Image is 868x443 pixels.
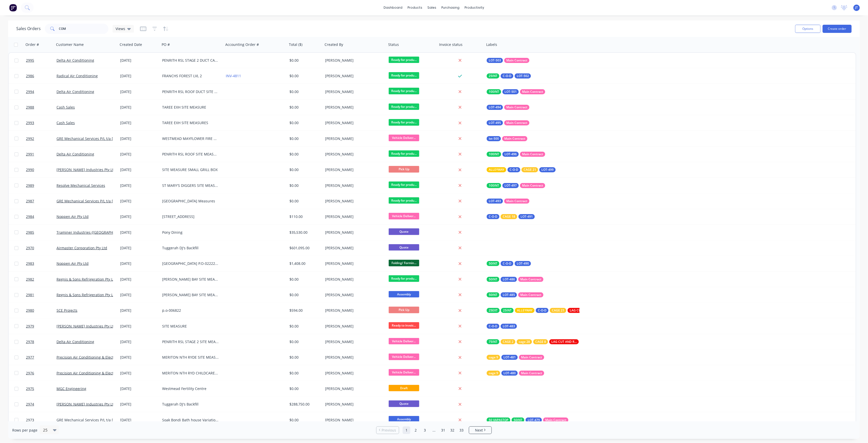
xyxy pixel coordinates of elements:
span: 2990 [26,167,34,172]
span: LOT-502 [517,73,529,79]
input: Search... [59,24,109,34]
div: Order # [25,42,39,47]
div: [DATE] [120,167,158,172]
div: $0.00 [289,355,319,360]
span: Vehicle Deliver... [389,338,419,344]
a: Resolve Mechanical Services [57,183,105,188]
div: SITE MEASURE [162,324,219,329]
span: LOT-495 [489,120,501,125]
span: CAGE 2 [503,339,513,344]
span: 2978 [26,339,34,344]
span: LAG CUT AND READY [570,308,595,313]
span: LOT-490 [517,261,529,266]
div: Tuggerah DJ's Backfill [162,245,219,251]
div: FRANCHS FOREST LVL 2 [162,73,219,79]
a: Traminer Industries ([GEOGRAPHIC_DATA]) Pty Ltd [57,230,141,235]
span: 2991 [26,152,34,157]
span: Vehicle Deliver... [389,354,419,360]
span: Quote [389,244,419,251]
span: 75INT [489,339,497,344]
span: Main Contract [506,58,527,63]
a: GRE Mechanical Services P/L t/a [PERSON_NAME] & [PERSON_NAME] [57,199,173,203]
a: Page 32 [449,426,456,434]
div: [DATE] [120,277,158,282]
div: purchasing [439,4,462,11]
a: SCE Projects [57,308,77,313]
button: Create order [823,25,852,33]
div: [PERSON_NAME] [325,371,382,376]
span: Main Contract [504,136,525,141]
a: 2989 [26,178,57,193]
button: 75INTCAGE 2cage 28CAGE 8LAG CUT AND READY [487,339,623,344]
a: Page 3 [421,426,429,434]
a: [PERSON_NAME] Industries Pty Ltd [57,167,116,172]
span: 2977 [26,355,34,360]
span: Next [475,428,483,433]
span: C-O-D [503,261,511,266]
span: 100INT [489,183,499,188]
span: C-O-D [510,167,518,172]
span: Main Contract [545,418,566,423]
span: LOT-494 [489,105,501,110]
div: [PERSON_NAME] [325,292,382,297]
a: Cash Sales [57,120,75,125]
span: LOT-486 [503,277,515,282]
span: 2988 [26,105,34,110]
div: $0.00 [289,136,319,141]
button: LOT-503Main Contract [487,58,529,63]
button: cage 9LOT-480Main Contract [487,371,544,376]
div: $0.00 [289,183,319,188]
div: MERITON NTH RYDE SITE MEASURE [162,355,219,360]
div: [DATE] [120,371,158,376]
a: [PERSON_NAME] Industries Pty Ltd [57,402,116,407]
a: Noppen Air Pty Ltd [57,261,89,266]
div: [DATE] [120,292,158,297]
div: Customer Name [56,42,84,47]
a: Page 33 [458,426,465,434]
span: Ready for produ... [389,72,419,79]
div: ST MARY'S DIGGERS SITE MEASURES [162,183,219,188]
div: Labels [486,42,497,47]
div: Status [388,42,399,47]
div: [DATE] [120,386,158,391]
div: Tuggerah DJ's Backfill [162,402,219,407]
div: [PERSON_NAME] [325,89,382,94]
button: 100INTLOT-497Main Contract [487,183,545,188]
div: [PERSON_NAME] [325,120,382,125]
span: Vehicle Deliver... [389,369,419,375]
a: 2977 [26,350,57,365]
a: 2994 [26,84,57,99]
div: [DATE] [120,136,158,141]
div: [PERSON_NAME] [325,355,382,360]
div: [DATE] [120,339,158,344]
span: Ready for produ... [389,103,419,110]
span: cage 28 [519,339,530,344]
div: $0.00 [289,120,319,125]
span: Main Contract [506,120,527,125]
span: Main Contract [506,105,527,110]
span: C-O-D [538,308,547,313]
div: [PERSON_NAME] [325,199,382,204]
button: 50INTLOT-486Main Contract [487,277,543,282]
span: Views [116,26,125,31]
a: 2981 [26,287,57,303]
span: 2989 [26,183,34,188]
button: C-O-DLOT-483 [487,324,517,329]
span: 2979 [26,324,34,329]
span: cage 9 [489,371,498,376]
div: PENRITH RSL STAGE 2 DUCT CAPS [162,58,219,63]
div: [DATE] [120,324,158,329]
div: [GEOGRAPHIC_DATA] Measures [162,199,219,204]
div: [PERSON_NAME] [325,324,382,329]
a: 2995 [26,53,57,68]
div: [DATE] [120,183,158,188]
div: [PERSON_NAME] [325,339,382,344]
button: 50INTC-O-DLOT-490 [487,261,531,266]
div: MERITON NTH RYD CHILDCARE SITE MEASURES [162,371,219,376]
div: PENRITH RSL ROOF SITE MEASURES [162,152,219,157]
span: Pick Up [389,307,419,313]
span: 25INT [489,73,497,79]
span: Ready for produ... [389,275,419,282]
div: sales [425,4,439,11]
a: 2984 [26,209,57,224]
